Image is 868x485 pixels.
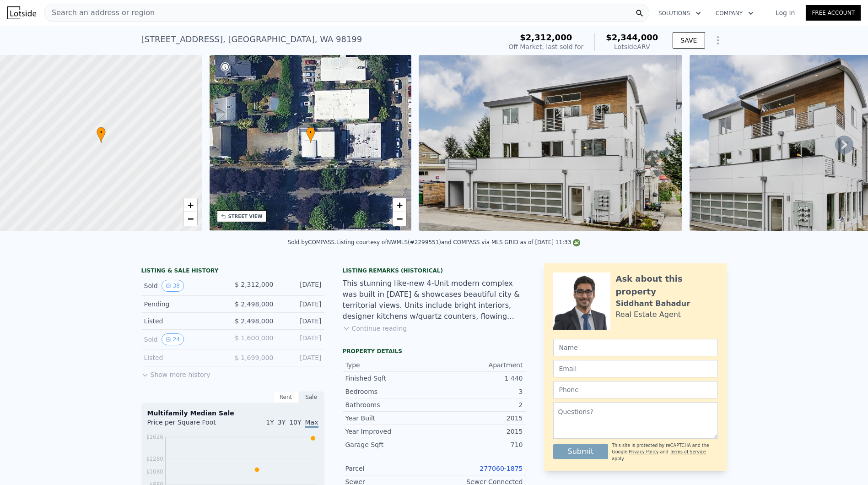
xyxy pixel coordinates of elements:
button: View historical data [162,280,184,292]
span: • [97,128,106,136]
div: Price per Square Foot [147,418,233,432]
div: Bedrooms [345,387,434,396]
button: Continue reading [343,324,407,333]
a: Zoom in [393,198,406,212]
a: 277060-1875 [480,465,523,472]
tspan: $1080 [146,469,163,475]
div: 710 [434,440,523,449]
span: $ 1,600,000 [235,334,274,342]
button: View historical data [162,333,184,345]
div: Type [345,360,434,370]
span: $ 2,312,000 [235,281,274,288]
span: 3Y [278,419,286,426]
div: Off Market, last sold for [508,42,583,51]
button: Submit [553,444,609,459]
tspan: $1280 [146,456,163,462]
div: 2015 [434,414,523,423]
div: Apartment [434,360,523,370]
div: Siddhant Bahadur [616,298,690,309]
div: • [306,127,315,143]
div: This site is protected by reCAPTCHA and the Google and apply. [612,442,717,462]
div: Property details [343,348,526,355]
a: Zoom out [183,212,197,226]
div: 2 [434,400,523,409]
span: $ 2,498,000 [235,317,274,325]
span: − [187,213,193,224]
span: $ 1,699,000 [235,354,274,361]
div: Finished Sqft [345,374,434,383]
div: Sale [299,391,324,403]
div: Ask about this property [616,272,718,298]
div: Parcel [345,464,434,473]
span: + [187,199,193,211]
div: [DATE] [281,300,322,309]
div: Real Estate Agent [616,309,681,320]
a: Privacy Policy [629,449,658,454]
div: Sold by COMPASS . [288,239,336,245]
div: 1 440 [434,374,523,383]
div: [DATE] [281,316,322,326]
div: This stunning like-new 4-Unit modern complex was built in [DATE] & showcases beautiful city & ter... [343,278,526,322]
input: Phone [553,381,718,398]
span: − [397,213,403,224]
button: Show Options [709,31,727,49]
div: [DATE] [281,333,322,345]
img: Lotside [7,6,36,19]
div: Lotside ARV [606,42,658,51]
input: Email [553,360,718,377]
div: Bathrooms [345,400,434,409]
div: [STREET_ADDRESS] , [GEOGRAPHIC_DATA] , WA 98199 [141,33,362,46]
img: NWMLS Logo [573,239,580,246]
a: Free Account [806,5,861,21]
div: LISTING & SALE HISTORY [141,267,324,276]
div: Sold [144,280,226,292]
input: Name [553,339,718,356]
div: Rent [273,391,299,403]
span: Search an address or region [44,7,155,18]
div: [DATE] [281,280,322,292]
span: $2,344,000 [606,33,658,42]
div: 3 [434,387,523,396]
div: Garage Sqft [345,440,434,449]
span: Max [305,419,318,428]
div: Listed [144,353,226,362]
img: Sale: 115676086 Parcel: 98123500 [419,55,682,231]
button: SAVE [673,32,705,49]
div: Listed [144,316,226,326]
div: Pending [144,300,226,309]
span: $ 2,498,000 [235,300,274,308]
div: Multifamily Median Sale [147,409,318,418]
button: Company [708,5,761,22]
div: STREET VIEW [228,213,263,220]
div: Listing courtesy of NWMLS (#2299551) and COMPASS via MLS GRID as of [DATE] 11:33 [336,239,580,245]
span: 10Y [289,419,301,426]
div: Sold [144,333,226,345]
div: 2015 [434,427,523,436]
a: Zoom out [393,212,406,226]
div: • [97,127,106,143]
div: Year Improved [345,427,434,436]
div: Listing Remarks (Historical) [343,267,526,274]
button: Show more history [141,366,210,379]
a: Terms of Service [670,449,706,454]
tspan: $1626 [146,434,163,440]
span: $2,312,000 [520,33,572,42]
a: Zoom in [183,198,197,212]
span: 1Y [266,419,274,426]
div: Year Built [345,414,434,423]
div: [DATE] [281,353,322,362]
button: Solutions [651,5,708,22]
span: + [397,199,403,211]
span: • [306,128,315,136]
a: Log In [765,8,806,17]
